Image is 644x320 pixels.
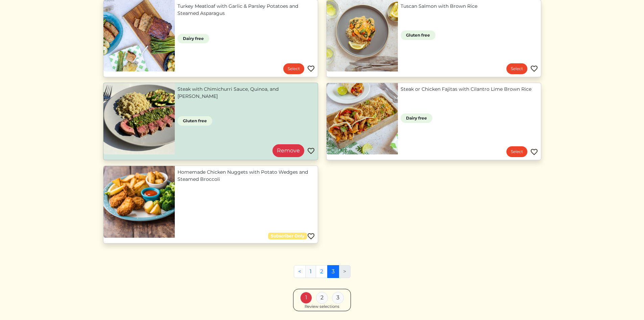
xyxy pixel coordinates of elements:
a: 1 2 3 Review selections [293,289,351,312]
img: Favorite menu item [530,148,538,156]
a: Select [283,63,304,74]
div: 3 [332,292,344,304]
a: 2 [316,265,328,278]
a: Steak with Chimichurri Sauce, Quinoa, and [PERSON_NAME] [177,86,315,100]
a: Select [506,63,527,74]
a: Select [506,146,527,157]
div: 2 [316,292,328,304]
a: Remove [272,144,304,157]
a: Tuscan Salmon with Brown Rice [401,3,538,10]
img: Favorite menu item [307,232,315,240]
div: Review selections [305,304,339,310]
img: Favorite menu item [530,65,538,73]
img: Favorite menu item [307,65,315,73]
a: Steak or Chicken Fajitas with Cilantro Lime Brown Rice [401,86,538,93]
nav: Pages [294,265,351,283]
a: 1 [305,265,316,278]
a: Turkey Meatloaf with Garlic & Parsley Potatoes and Steamed Asparagus [177,3,315,17]
img: Favorite menu item [307,147,315,155]
a: 3 [327,265,339,278]
a: Previous [294,265,306,278]
a: Homemade Chicken Nuggets with Potato Wedges and Steamed Broccoli [177,169,315,183]
div: 1 [300,292,312,304]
